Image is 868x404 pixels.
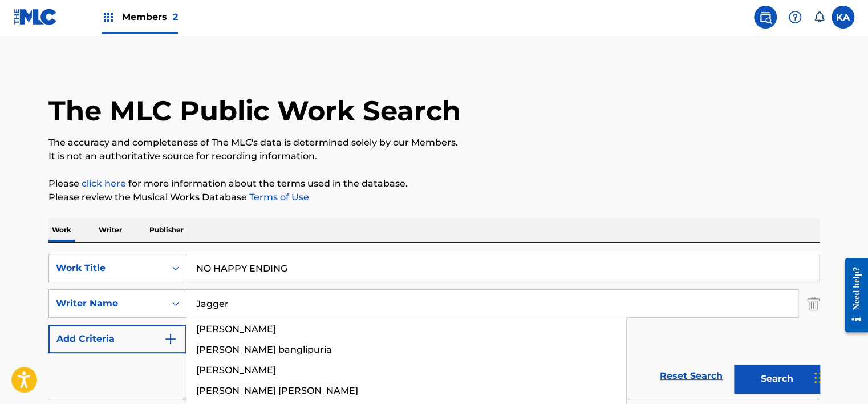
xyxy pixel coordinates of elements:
p: Work [48,218,75,242]
button: Add Criteria [48,325,186,353]
span: 2 [173,11,178,22]
span: [PERSON_NAME] [196,365,276,375]
img: search [759,10,772,24]
a: click here [82,178,126,189]
h1: The MLC Public Work Search [48,94,461,128]
p: The accuracy and completeness of The MLC's data is determined solely by our Members. [48,136,820,150]
div: Writer Name [56,297,159,310]
img: MLC Logo [14,9,58,25]
img: 9d2ae6d4665cec9f34b9.svg [164,332,177,346]
img: help [788,10,802,24]
span: [PERSON_NAME] banglipuria [196,344,332,355]
iframe: Resource Center [836,249,868,341]
span: [PERSON_NAME] [PERSON_NAME] [196,385,358,396]
p: Please for more information about the terms used in the database. [48,177,820,191]
p: It is not an authoritative source for recording information. [48,150,820,163]
div: Work Title [56,261,159,275]
form: Search Form [48,254,820,399]
div: User Menu [832,6,854,29]
span: Members [122,10,178,23]
div: Help [784,6,806,29]
img: Delete Criterion [807,289,820,318]
p: Please review the Musical Works Database [48,191,820,204]
a: Reset Search [654,363,728,389]
span: [PERSON_NAME] [196,324,276,334]
a: Terms of Use [247,192,309,203]
div: Notifications [813,11,825,23]
p: Publisher [146,218,187,242]
a: Public Search [754,6,777,29]
button: Search [734,365,820,393]
p: Writer [95,218,125,242]
iframe: Chat Widget [811,349,868,404]
img: Top Rightsholders [102,10,115,24]
div: Drag [814,361,821,395]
